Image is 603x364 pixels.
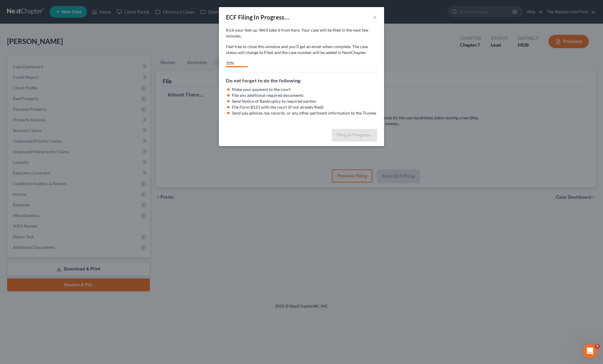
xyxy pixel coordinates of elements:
li: Send pay advices, tax records, or any other pertinent information to the Trustee [232,110,377,116]
p: Kick your feet up. We’ll take it from here. Your case will be filed in the next few minutes. [226,27,377,39]
iframe: Intercom live chat [583,344,597,358]
h5: Do not forget to do the following: [226,77,377,84]
button: Filing In Progress... [332,129,377,141]
li: File any additional required documents [232,92,377,98]
div: ECF Filing In Progress... [226,13,289,21]
li: Send Notice of Bankruptcy to required parties [232,98,377,104]
li: Make your payment to the court [232,86,377,92]
button: × [373,14,377,21]
p: Feel free to close this window and you’ll get an email when complete. The case status will change... [226,44,377,56]
li: File Form B121 with the court (if not already filed) [232,104,377,110]
div: 10% [226,60,241,66]
span: 5 [595,344,600,349]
